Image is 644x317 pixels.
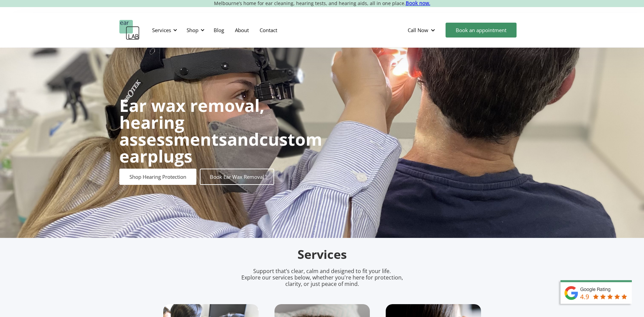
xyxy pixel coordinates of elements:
[187,27,198,33] div: Shop
[254,20,283,40] a: Contact
[230,20,254,40] a: About
[408,27,428,33] div: Call Now
[119,20,140,40] a: home
[163,247,481,263] h2: Services
[208,20,230,40] a: Blog
[402,20,442,40] div: Call Now
[183,20,207,40] div: Shop
[119,169,196,185] a: Shop Hearing Protection
[446,23,517,38] a: Book an appointment
[148,20,179,40] div: Services
[200,169,274,185] a: Book Ear Wax Removal
[233,268,412,288] p: Support that’s clear, calm and designed to fit your life. Explore our services below, whether you...
[119,94,264,151] strong: Ear wax removal, hearing assessments
[152,27,171,33] div: Services
[119,128,322,168] strong: custom earplugs
[119,97,322,165] h1: and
